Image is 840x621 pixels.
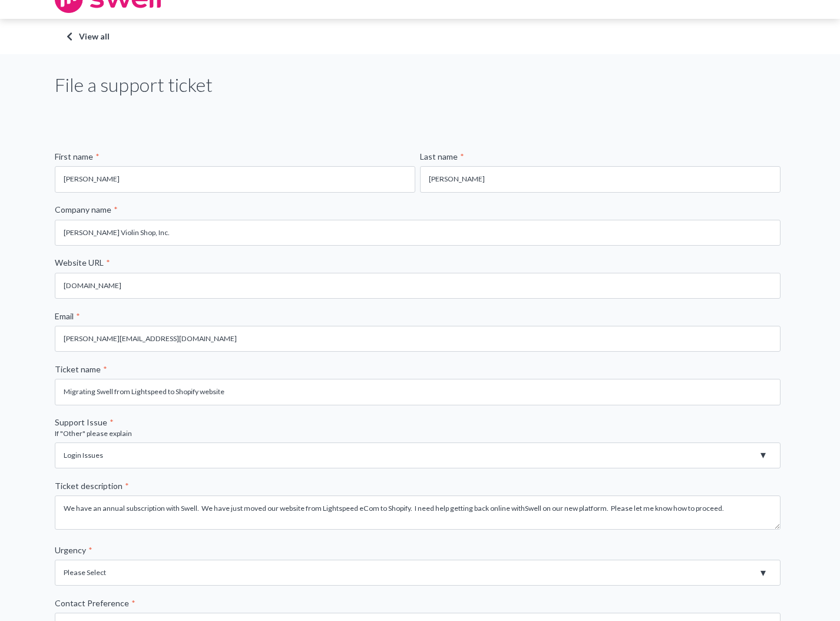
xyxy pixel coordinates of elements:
[55,496,781,530] textarea: We have an annual subscription with Swell. We have just moved our website from Lightspeed eCom to...
[55,151,93,161] span: First name
[55,257,104,267] span: Website URL
[55,417,107,427] span: Support Issue
[55,598,129,608] span: Contact Preference
[55,428,785,438] legend: If "Other" please explain
[55,481,123,491] span: Ticket description
[55,204,111,214] span: Company name
[55,72,213,98] h1: File a support ticket
[67,31,773,42] a: View all
[55,545,86,555] span: Urgency
[55,311,74,321] span: Email
[55,364,101,374] span: Ticket name
[420,151,458,161] span: Last name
